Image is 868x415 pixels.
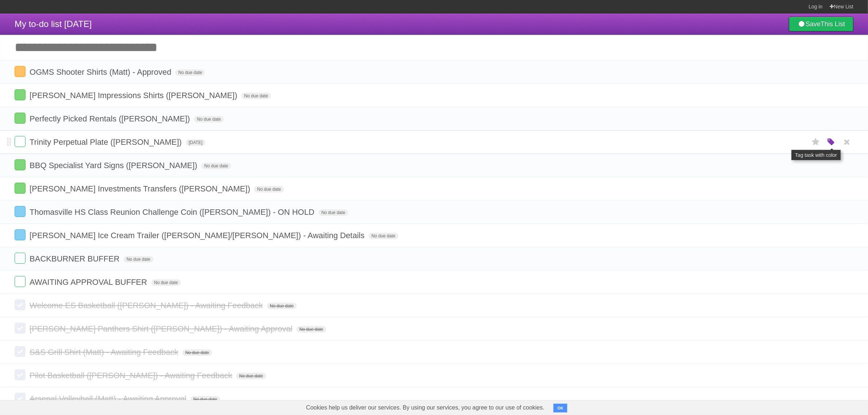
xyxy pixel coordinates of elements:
[30,137,183,147] span: Trinity Perpetual Plate ([PERSON_NAME])
[15,19,92,29] span: My to-do list [DATE]
[151,279,181,286] span: No due date
[241,93,271,99] span: No due date
[194,116,223,123] span: No due date
[15,113,26,124] label: Done
[30,91,239,100] span: [PERSON_NAME] Impressions Shirts ([PERSON_NAME])
[296,326,326,333] span: No due date
[553,404,568,412] button: OK
[15,253,26,264] label: Done
[30,324,294,333] span: [PERSON_NAME] Panthers Shirt ([PERSON_NAME]) - Awaiting Approval
[319,209,348,216] span: No due date
[15,206,26,217] label: Done
[15,159,26,170] label: Done
[15,323,26,334] label: Done
[201,163,231,169] span: No due date
[30,394,188,403] span: Arsenal Volleyball (Matt) - Awaiting Approval
[789,17,853,31] a: SaveThis List
[30,184,252,193] span: [PERSON_NAME] Investments Transfers ([PERSON_NAME])
[190,396,220,403] span: No due date
[15,369,26,380] label: Done
[254,186,284,193] span: No due date
[299,400,552,415] span: Cookies help us deliver our services. By using our services, you agree to our use of cookies.
[124,256,153,263] span: No due date
[30,371,234,380] span: Pilot Basketball ([PERSON_NAME]) - Awaiting Feedback
[15,66,26,77] label: Done
[15,346,26,357] label: Done
[15,89,26,100] label: Done
[186,139,206,146] span: [DATE]
[30,161,199,170] span: BBQ Specialist Yard Signs ([PERSON_NAME])
[175,69,205,76] span: No due date
[15,299,26,310] label: Done
[30,348,180,357] span: S&S Grill Shirt (Matt) - Awaiting Feedback
[15,276,26,287] label: Done
[30,67,173,77] span: OGMS Shooter Shirts (Matt) - Approved
[236,373,266,379] span: No due date
[15,136,26,147] label: Done
[15,229,26,240] label: Done
[369,233,398,239] span: No due date
[30,278,149,287] span: AWAITING APPROVAL BUFFER
[809,136,823,148] label: Star task
[15,183,26,194] label: Done
[30,254,121,263] span: BACKBURNER BUFFER
[30,114,192,123] span: Perfectly Picked Rentals ([PERSON_NAME])
[267,303,296,309] span: No due date
[30,231,366,240] span: [PERSON_NAME] Ice Cream Trailer ([PERSON_NAME]/[PERSON_NAME]) - Awaiting Details
[821,20,845,28] b: This List
[30,207,316,217] span: Thomasville HS Class Reunion Challenge Coin ([PERSON_NAME]) - ON HOLD
[15,393,26,404] label: Done
[182,349,212,356] span: No due date
[30,301,265,310] span: Welcome ES Basketball ([PERSON_NAME]) - Awaiting Feedback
